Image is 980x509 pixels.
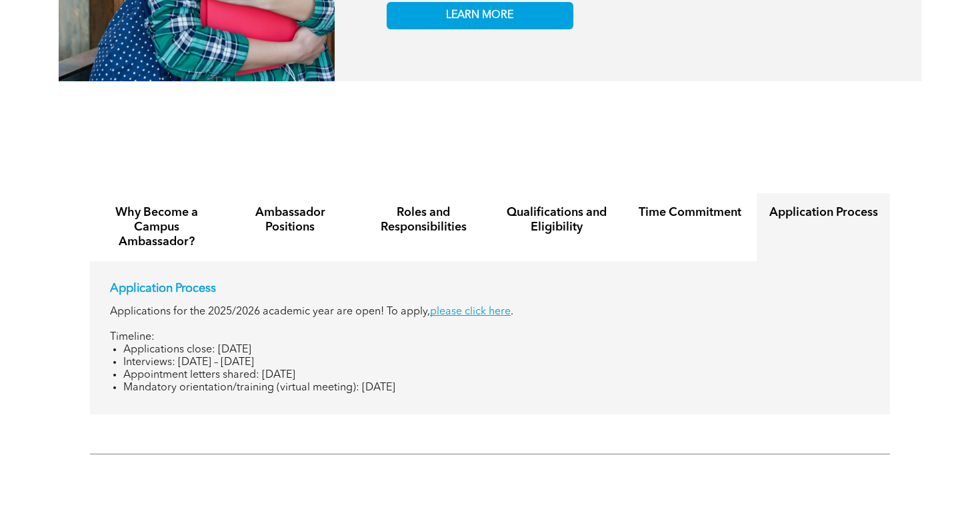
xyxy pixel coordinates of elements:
li: Applications close: [DATE] [123,344,870,356]
p: Application Process [110,281,870,296]
h4: Application Process [769,205,878,220]
li: Mandatory orientation/training (virtual meeting): [DATE] [123,382,870,394]
p: Timeline: [110,331,870,344]
h4: Qualifications and Eligibility [502,205,611,235]
h4: Ambassador Positions [235,205,345,235]
p: Applications for the 2025/2026 academic year are open! To apply, . [110,306,870,318]
span: LEARN MORE [446,9,513,22]
a: please click here [430,306,511,317]
li: Appointment letters shared: [DATE] [123,369,870,382]
h4: Roles and Responsibilities [369,205,478,235]
a: LEARN MORE [387,2,573,29]
li: Interviews: [DATE] – [DATE] [123,356,870,369]
h4: Time Commitment [635,205,745,220]
h4: Why Become a Campus Ambassador? [102,205,211,249]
